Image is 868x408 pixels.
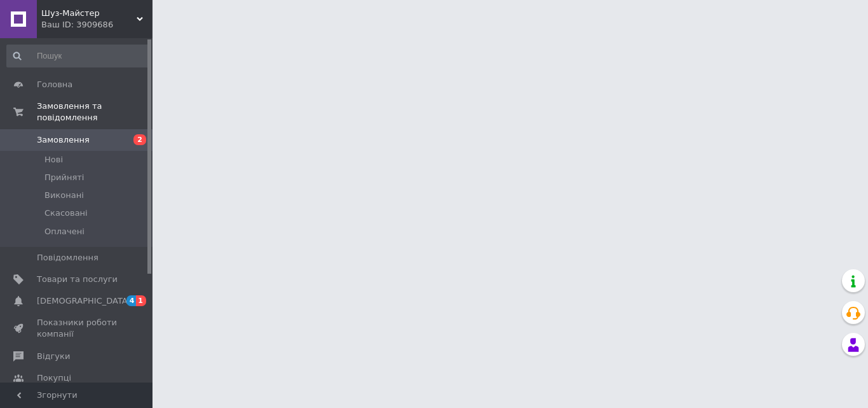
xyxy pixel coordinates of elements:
div: Ваш ID: 3909686 [41,19,153,31]
span: [DEMOGRAPHIC_DATA] [37,295,131,307]
span: Скасовані [44,208,88,219]
input: Пошук [6,45,150,67]
span: Нові [44,154,63,165]
span: Повідомлення [37,252,98,264]
span: Шуз-Майстер [41,8,137,19]
span: Покупці [37,372,71,384]
span: Показники роботи компанії [37,317,118,340]
span: Товари та послуги [37,274,118,285]
span: Замовлення та повідомлення [37,101,153,123]
span: Відгуки [37,351,70,362]
span: 1 [136,295,146,306]
span: Замовлення [37,134,90,146]
span: Оплачені [44,226,85,237]
span: Виконані [44,190,84,201]
span: Прийняті [44,172,84,183]
span: Головна [37,79,72,90]
span: 2 [133,134,146,145]
span: 4 [126,295,137,306]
